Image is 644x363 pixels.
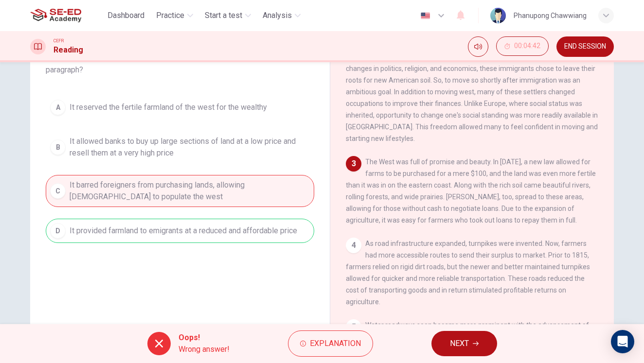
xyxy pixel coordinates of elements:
button: Practice [152,7,197,24]
img: Profile picture [490,8,506,23]
button: Start a test [201,7,255,24]
h1: Reading [54,44,83,56]
span: The West was full of promise and beauty. In [DATE], a new law allowed for farms to be purchased f... [346,158,596,224]
span: Wrong answer! [179,344,230,355]
span: As road infrastructure expanded, turnpikes were invented. Now, farmers had more accessible routes... [346,240,590,306]
div: Mute [468,36,488,57]
span: Analysis [263,10,292,21]
span: Start a test [205,10,242,21]
span: Oops! [179,332,230,344]
button: NEXT [431,331,497,356]
span: END SESSION [564,43,606,51]
span: Explanation [310,337,361,350]
span: NEXT [450,337,469,350]
img: SE-ED Academy logo [30,6,81,25]
div: Phanupong Chawwiang [514,10,587,21]
a: SE-ED Academy logo [30,6,104,25]
span: 00:04:42 [514,42,540,50]
button: Analysis [259,7,304,24]
button: Dashboard [104,7,148,24]
button: END SESSION [556,36,614,57]
div: Open Intercom Messenger [611,330,634,353]
span: Practice [156,10,184,21]
button: 00:04:42 [496,36,549,56]
div: 5 [346,319,361,335]
div: 4 [346,238,361,253]
button: Explanation [288,330,373,357]
div: 3 [346,156,361,172]
span: CEFR [54,37,64,44]
span: Dashboard [107,10,144,21]
span: What is the significance of the law passed in [DATE] According to the paragraph? [46,52,314,76]
div: Hide [496,36,549,57]
img: en [419,12,431,19]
